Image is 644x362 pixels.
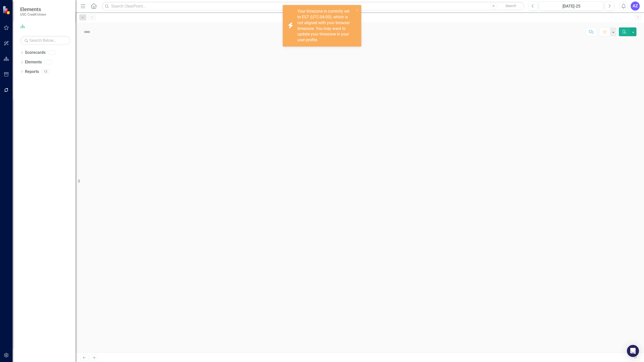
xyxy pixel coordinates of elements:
[25,50,46,56] a: Scorecards
[356,7,359,13] button: close
[25,69,39,75] a: Reports
[42,69,50,74] div: 13
[498,3,523,10] button: Search
[20,12,46,16] small: USC Credit Union
[627,345,639,357] div: Open Intercom Messenger
[297,9,354,43] div: Your timezone is currently set to EST (UTC-04:00), which is not aligned with your browser timezon...
[3,6,11,14] img: ClearPoint Strategy
[20,36,70,45] input: Search Below...
[102,2,525,11] input: Search ClearPoint...
[25,59,42,65] a: Elements
[631,2,640,11] button: AZ
[505,4,516,8] span: Search
[541,3,602,9] div: [DATE]-25
[539,2,603,11] button: [DATE]-25
[20,6,46,12] span: Elements
[83,28,91,36] img: Not Defined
